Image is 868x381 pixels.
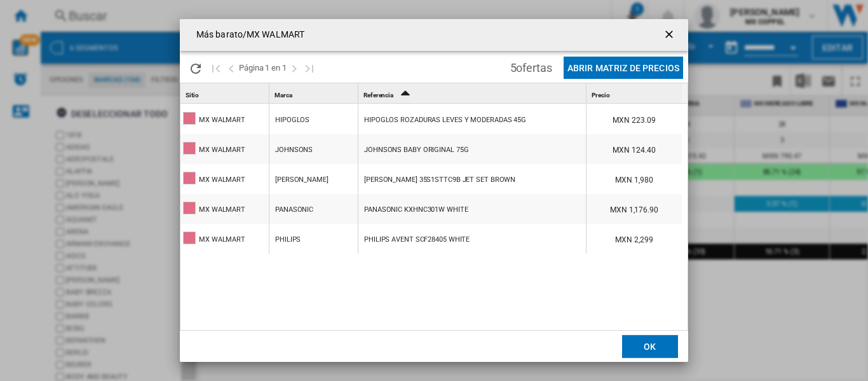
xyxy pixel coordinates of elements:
span: 5 [504,53,559,80]
span: Precio [592,92,609,99]
button: >Página anterior [224,53,239,83]
div: JOHNSONS [275,135,313,165]
div: MXN 124.40 [587,134,682,163]
div: https://www.walmart.com.mx/ip/accesorios-para-mujer/bolsa-jet-set-crossbody-michael-kors-35s1sttc... [358,164,586,193]
div: MXN 2,299 [587,224,682,253]
div: MXN 1,980 [587,164,682,193]
span: Marca [275,92,292,99]
div: MX WALMART [199,106,245,135]
div: Sort Ascending [361,83,586,103]
div: JOHNSONS BABY ORIGINAL 75G [364,135,468,165]
ng-md-icon: getI18NText('BUTTONS.CLOSE_DIALOG') [663,28,678,43]
button: Abrir Matriz de precios [564,57,683,79]
div: PHILIPS AVENT SCF28405 WHITE [364,225,470,254]
button: Primera página [208,53,224,83]
span: Sort Ascending [395,92,415,99]
div: MX WALMART [199,225,245,254]
md-dialog: Products list popup [180,19,688,362]
div: Sort None [183,83,269,103]
div: HIPOGLOS [275,106,309,135]
wk-reference-title-cell: MX WALMART [180,224,269,253]
div: MXN 1,176.90 [587,194,682,223]
wk-reference-title-cell: PANASONIC [269,194,358,223]
wk-reference-title-cell: PHILIPS [269,224,358,253]
div: Precio Sort None [589,83,682,103]
wk-reference-title-cell: MX WALMART [180,134,269,163]
button: Recargar [183,53,208,83]
div: MXN 223.09 [587,104,682,134]
div: Sort None [272,83,358,103]
div: [PERSON_NAME] 35S1STTC9B JET SET BROWN [364,165,515,195]
div: Marca Sort None [272,83,358,103]
div: https://www.walmart.com.mx/ip/cuidado-facial-corporal-y-proteccion-solar/pomada-hipoglos-rozadura... [358,104,586,134]
div: HIPOGLOS ROZADURAS LEVES Y MODERADAS 45G [364,106,526,135]
wk-reference-title-cell: HIPOGLOS [269,104,358,134]
wk-reference-title-cell: MX WALMART [180,194,269,223]
div: Referencia Sort Ascending [361,83,586,103]
div: PANASONIC [275,195,313,225]
button: OK [622,335,678,358]
button: Página siguiente [287,53,302,83]
div: https://www.walmart.com.mx/ip/dermocosmeticos/jabon-en-barra-para-bebe-johnson-s-iconic-classics-... [358,134,586,163]
wk-reference-title-cell: MX WALMART [180,164,269,193]
wk-reference-title-cell: MX WALMART [180,104,269,134]
wk-reference-title-cell: MICHAEL KORS [269,164,358,193]
span: Página 1 en 1 [239,53,287,83]
h4: Más barato/MX WALMART [190,29,304,41]
span: Referencia [363,92,393,99]
span: Sitio [186,92,199,99]
div: Sort None [589,83,682,103]
div: https://www.walmart.com.mx/ip/cuarto-del-bebe/monitor-de-video-para-bebes-panasonic-kx-hnc301w-co... [358,194,586,223]
div: MX WALMART [199,135,245,165]
wk-reference-title-cell: JOHNSONS [269,134,358,163]
div: https://www.walmart.com.mx/ip/alimentacion-y-lactancia/philips-avent-set-esterilizador-microondas... [358,224,586,253]
div: PANASONIC KXHNC301W WHITE [364,195,468,225]
div: MX WALMART [199,165,245,195]
button: getI18NText('BUTTONS.CLOSE_DIALOG') [658,22,683,48]
div: Sitio Sort None [183,83,269,103]
button: Última página [302,53,317,83]
div: MX WALMART [199,195,245,225]
div: [PERSON_NAME] [275,165,329,195]
span: ofertas [516,61,552,74]
div: PHILIPS [275,225,301,254]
